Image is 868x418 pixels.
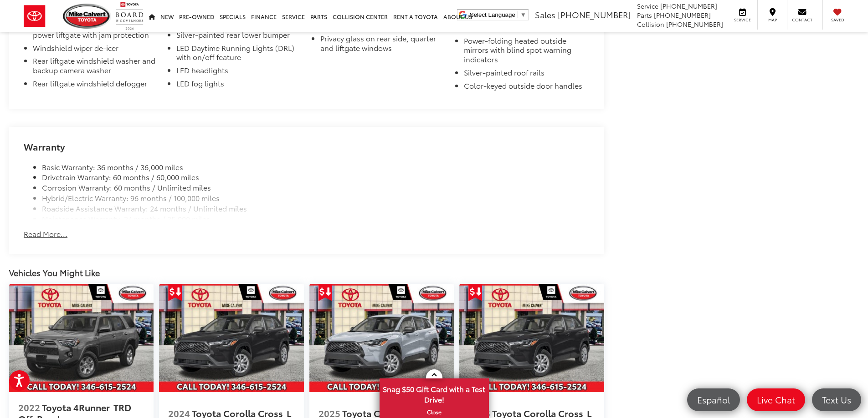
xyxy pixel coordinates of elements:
[732,17,753,23] span: Service
[176,79,302,92] li: LED fog lights
[637,1,658,10] span: Service
[687,388,740,411] a: Español
[464,68,589,81] li: Silver-painted roof rails
[459,284,604,392] img: 2025 Toyota Corolla Cross L
[176,43,302,66] li: LED Daytime Running Lights (DRL) with on/off feature
[817,394,856,405] span: Text Us
[520,11,526,18] span: ▼
[18,401,40,413] span: 2022
[309,284,454,392] a: 2025 Toyota Corolla Cross L 2025 Toyota Corolla Cross L
[309,284,454,392] img: 2025 Toyota Corolla Cross L
[63,4,111,29] img: Mike Calvert Toyota
[464,36,589,68] li: Power-folding heated outside mirrors with blind spot warning indicators
[42,172,589,182] li: Drivetrain Warranty: 60 months / 60,000 miles
[747,388,805,411] a: Live Chat
[654,10,711,20] span: [PHONE_NUMBER]
[812,388,861,411] a: Text Us
[42,162,589,172] li: Basic Warranty: 36 months / 36,000 miles
[464,81,589,94] li: Color-keyed outside door handles
[535,9,555,20] span: Sales
[33,79,158,92] li: Rear liftgate windshield defogger
[159,284,303,392] img: 2024 Toyota Corolla Cross L
[752,394,800,405] span: Live Chat
[9,284,154,392] img: 2022 Toyota 4Runner TRD Off-Road
[558,9,631,20] span: [PHONE_NUMBER]
[42,182,589,193] li: Corrosion Warranty: 60 months / Unlimited miles
[459,284,604,392] a: 2025 Toyota Corolla Cross L 2025 Toyota Corolla Cross L
[660,1,717,10] span: [PHONE_NUMBER]
[518,11,518,18] span: ​
[176,30,302,43] li: Silver-painted rear lower bumper
[9,267,604,278] div: Vehicles You Might Like
[380,379,488,407] span: Snag $50 Gift Card with a Test Drive!
[827,17,847,23] span: Saved
[792,17,812,23] span: Contact
[33,56,158,79] li: Rear liftgate windshield washer and backup camera washer
[666,20,723,29] span: [PHONE_NUMBER]
[320,34,446,56] li: Privacy glass on rear side, quarter and liftgate windows
[762,17,782,23] span: Map
[318,284,332,301] span: Get Price Drop Alert
[24,141,589,151] h2: Warranty
[176,65,302,79] li: LED headlights
[637,10,652,20] span: Parts
[168,284,182,301] span: Get Price Drop Alert
[693,394,734,405] span: Español
[470,11,515,18] span: Select Language
[637,20,664,29] span: Collision
[9,284,154,392] a: 2022 Toyota 4Runner TRD Off-Road 2022 Toyota 4Runner TRD Off-Road
[24,229,67,239] button: Read More...
[33,43,158,56] li: Windshield wiper de-icer
[468,284,482,301] span: Get Price Drop Alert
[159,284,303,392] a: 2024 Toyota Corolla Cross L 2024 Toyota Corolla Cross L
[470,11,526,18] a: Select Language​
[42,401,112,413] span: Toyota 4Runner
